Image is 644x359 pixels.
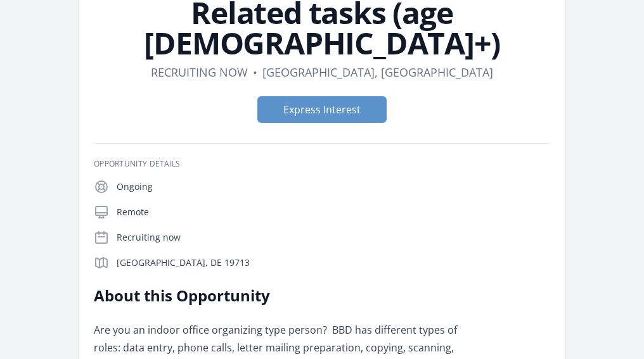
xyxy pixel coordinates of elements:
p: Recruiting now [117,231,550,244]
p: Remote [117,206,550,218]
p: Ongoing [117,180,550,193]
div: • [253,63,257,81]
button: Express Interest [257,96,387,123]
h2: About this Opportunity [94,286,465,306]
p: [GEOGRAPHIC_DATA], DE 19713 [117,256,550,269]
dd: [GEOGRAPHIC_DATA], [GEOGRAPHIC_DATA] [262,63,493,81]
dd: Recruiting now [151,63,248,81]
h3: Opportunity Details [94,159,550,169]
